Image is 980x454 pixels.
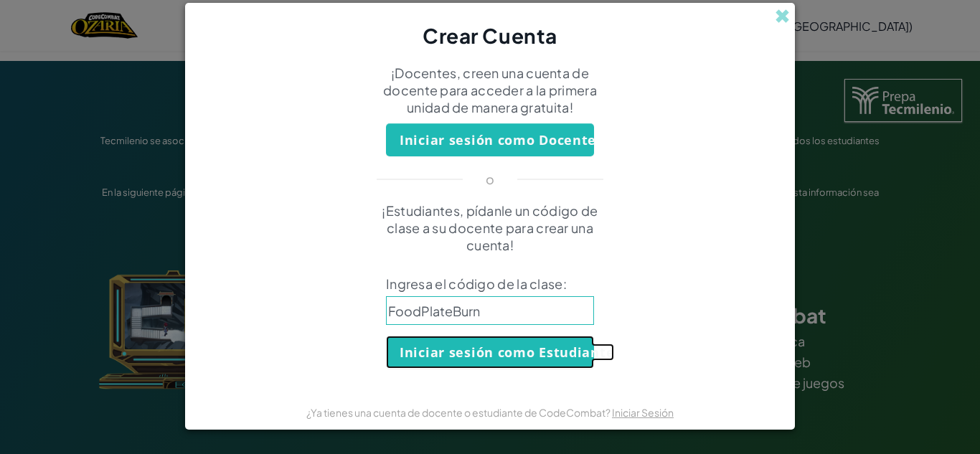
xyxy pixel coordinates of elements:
[612,406,674,419] a: Iniciar Sesión
[486,171,494,188] p: o
[386,275,594,293] span: Ingresa el código de la clase:
[386,336,594,369] button: Iniciar sesión como Estudiante
[364,65,616,116] p: ¡Docentes, creen una cuenta de docente para acceder a la primera unidad de manera gratuita!
[364,202,616,254] p: ¡Estudiantes, pídanle un código de clase a su docente para crear una cuenta!
[423,23,557,48] span: Crear Cuenta
[386,123,594,156] button: Iniciar sesión como Docente
[306,406,612,419] span: ¿Ya tienes una cuenta de docente o estudiante de CodeCombat?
